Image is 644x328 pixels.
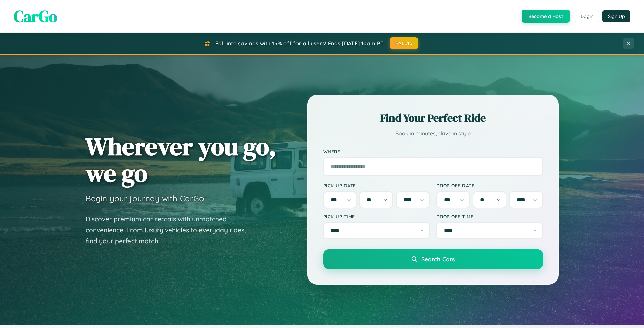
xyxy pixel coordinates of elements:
[323,149,543,154] label: Where
[86,193,204,203] h3: Begin your journey with CarGo
[323,183,430,188] label: Pick-up Date
[86,213,255,247] p: Discover premium car rentals with unmatched convenience. From luxury vehicles to everyday rides, ...
[215,40,385,47] span: Fall into savings with 15% off for all users! Ends [DATE] 10am PT.
[323,213,430,219] label: Pick-up Time
[522,10,570,23] button: Become a Host
[436,213,543,219] label: Drop-off Time
[436,183,543,188] label: Drop-off Date
[421,255,455,263] span: Search Cars
[575,10,599,22] button: Login
[323,110,543,125] h2: Find Your Perfect Ride
[602,10,630,22] button: Sign Up
[323,249,543,269] button: Search Cars
[86,133,276,186] h1: Wherever you go, we go
[14,5,57,27] span: CarGo
[390,37,418,49] button: FALL15
[323,129,543,138] p: Book in minutes, drive in style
